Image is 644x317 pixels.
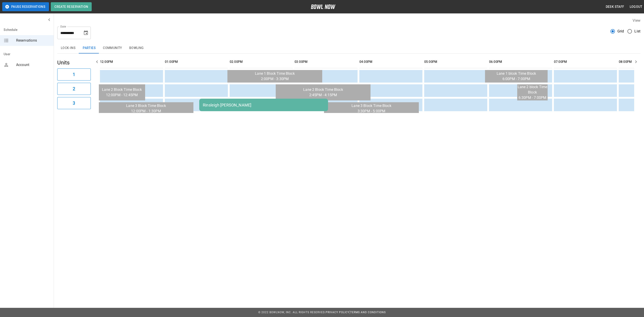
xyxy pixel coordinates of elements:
[617,29,624,34] span: Grid
[634,29,640,34] span: List
[73,100,75,107] h6: 3
[16,62,50,68] span: Account
[604,3,626,11] button: Desk Staff
[51,2,92,11] button: Create Reservation
[57,97,91,109] button: 3
[628,3,644,11] button: Logout
[57,43,79,53] button: Lock-ins
[258,311,326,314] span: © 2022 BowlNow, Inc. All Rights Reserved.
[16,38,50,43] span: Reservations
[57,68,91,81] button: 1
[81,28,90,37] button: Choose date, selected date is Aug 23, 2025
[100,55,163,68] th: 12:00PM
[350,311,386,314] a: Terms and Conditions
[57,43,640,53] div: inventory tabs
[126,43,147,53] button: Bowling
[73,71,75,78] h6: 1
[203,103,324,107] div: Rinsleigh [PERSON_NAME]
[633,18,640,23] label: View
[57,83,91,95] button: 2
[2,2,49,11] button: Pause Reservations
[311,4,335,9] img: logo
[79,43,99,53] button: Parties
[57,59,91,66] h5: Units
[99,43,126,53] button: Community
[326,311,349,314] a: Privacy Policy
[73,85,75,92] h6: 2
